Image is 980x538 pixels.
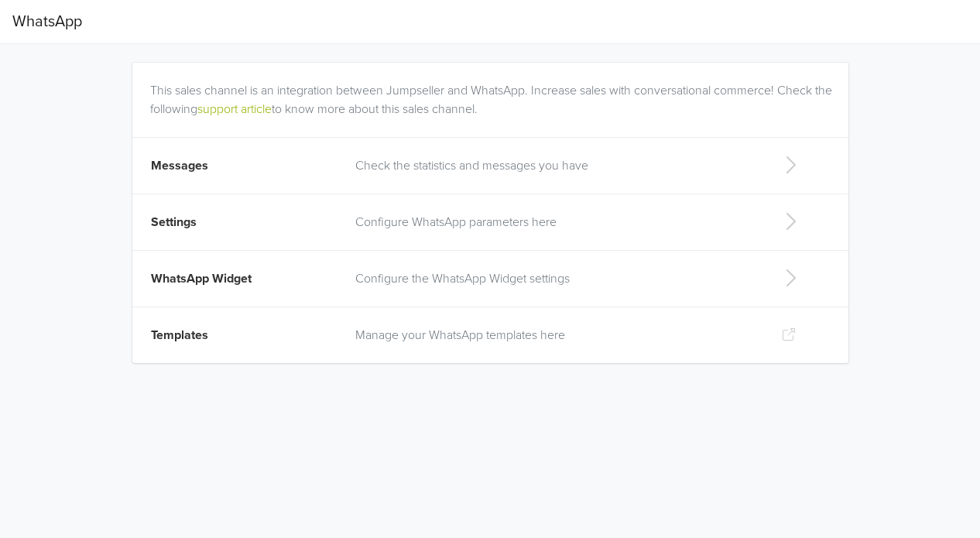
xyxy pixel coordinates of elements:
[355,269,756,288] p: Configure the WhatsApp Widget settings
[197,101,272,117] a: support article
[151,327,208,343] span: Templates
[151,271,252,286] span: WhatsApp Widget
[355,156,756,175] p: Check the statistics and messages you have
[355,213,756,231] p: Configure WhatsApp parameters here
[150,63,837,118] div: This sales channel is an integration between Jumpseller and WhatsApp. Increase sales with convers...
[12,6,82,37] span: WhatsApp
[355,326,756,344] p: Manage your WhatsApp templates here
[151,214,197,230] span: Settings
[272,101,478,117] a: to know more about this sales channel.
[151,158,208,173] span: Messages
